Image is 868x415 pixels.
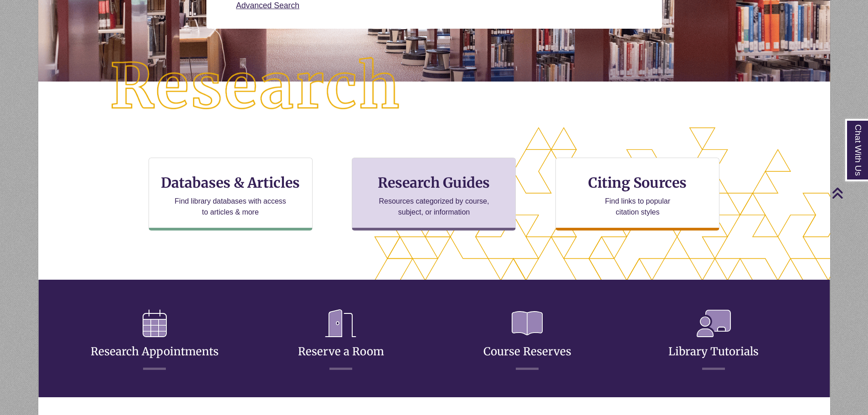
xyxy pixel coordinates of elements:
[483,323,571,359] a: Course Reserves
[171,196,290,218] p: Find library databases with access to articles & more
[156,174,305,191] h3: Databases & Articles
[360,174,508,191] h3: Research Guides
[582,174,693,191] h3: Citing Sources
[298,323,384,359] a: Reserve a Room
[593,196,682,218] p: Find links to popular citation styles
[668,323,759,359] a: Library Tutorials
[149,158,313,231] a: Databases & Articles Find library databases with access to articles & more
[77,25,434,149] img: Research
[236,1,299,10] a: Advanced Search
[91,323,219,359] a: Research Appointments
[555,158,719,231] a: Citing Sources Find links to popular citation styles
[375,196,493,218] p: Resources categorized by course, subject, or information
[352,158,516,231] a: Research Guides Resources categorized by course, subject, or information
[832,187,866,199] a: Back to Top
